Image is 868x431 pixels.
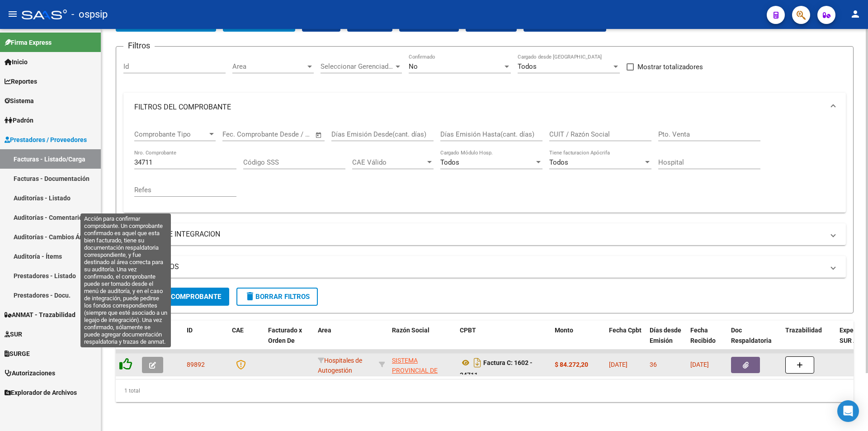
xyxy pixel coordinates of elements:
mat-icon: person [850,9,861,19]
datatable-header-cell: Area [314,321,375,360]
span: - ospsip [71,5,108,24]
span: CPBT [460,327,476,334]
span: 36 [650,361,657,368]
span: Buscar Comprobante [132,293,221,301]
span: Fecha Recibido [690,327,716,344]
span: Todos [518,62,537,71]
span: Padrón [5,115,33,125]
mat-icon: delete [245,291,255,302]
datatable-header-cell: CPBT [456,321,551,360]
datatable-header-cell: Trazabilidad [782,321,836,360]
input: Fecha fin [267,130,311,138]
datatable-header-cell: ID [183,321,228,360]
strong: $ 84.272,20 [555,361,588,368]
span: Reportes [5,76,37,86]
h3: Filtros [123,39,155,52]
datatable-header-cell: Facturado x Orden De [264,321,314,360]
datatable-header-cell: Doc Respaldatoria [727,321,782,360]
span: CAE Válido [352,158,425,166]
span: Monto [555,327,573,334]
mat-panel-title: MAS FILTROS [134,262,824,272]
span: Area [232,62,306,71]
span: Mostrar totalizadores [637,62,703,72]
button: Borrar Filtros [236,288,318,306]
span: ID [187,327,193,334]
div: FILTROS DEL COMPROBANTE [123,122,846,213]
strong: Factura C: 1602 - 34711 [460,359,533,379]
datatable-header-cell: CAE [228,321,264,360]
span: Doc Respaldatoria [731,327,772,344]
span: Facturado x Orden De [268,327,302,344]
span: 89892 [187,361,205,368]
span: Trazabilidad [785,327,822,334]
span: Prestadores / Proveedores [5,135,87,145]
span: Sistema [5,96,34,106]
datatable-header-cell: Razón Social [388,321,456,360]
span: Autorizaciones [5,368,55,378]
mat-expansion-panel-header: FILTROS DEL COMPROBANTE [123,93,846,122]
span: Días desde Emisión [650,327,681,344]
datatable-header-cell: Fecha Cpbt [605,321,646,360]
div: Open Intercom Messenger [837,400,859,422]
span: SUR [5,329,22,339]
input: Fecha inicio [222,130,259,138]
i: Descargar documento [472,355,483,370]
mat-icon: menu [7,9,18,19]
span: Seleccionar Gerenciador [321,62,394,71]
span: Fecha Cpbt [609,327,642,334]
span: SISTEMA PROVINCIAL DE SALUD [392,357,438,385]
span: Todos [549,158,568,166]
span: Explorador de Archivos [5,388,77,398]
span: [DATE] [690,361,709,368]
div: 1 total [116,379,854,402]
mat-panel-title: FILTROS DEL COMPROBANTE [134,102,824,112]
mat-expansion-panel-header: MAS FILTROS [123,256,846,278]
span: Todos [440,158,459,166]
span: Area [318,327,331,334]
div: 30691822849 [392,355,453,374]
button: Open calendar [314,130,324,140]
span: Razón Social [392,327,429,334]
datatable-header-cell: Monto [551,321,605,360]
datatable-header-cell: Fecha Recibido [687,321,727,360]
span: Inicio [5,57,28,67]
span: [DATE] [609,361,627,368]
span: CAE [232,327,244,334]
mat-panel-title: FILTROS DE INTEGRACION [134,229,824,239]
span: Hospitales de Autogestión [318,357,362,374]
span: Comprobante Tipo [134,130,208,138]
datatable-header-cell: Días desde Emisión [646,321,687,360]
span: No [409,62,418,71]
mat-expansion-panel-header: FILTROS DE INTEGRACION [123,223,846,245]
span: ANMAT - Trazabilidad [5,310,75,320]
span: Firma Express [5,38,52,47]
button: Buscar Comprobante [123,288,229,306]
mat-icon: search [132,291,142,302]
span: SURGE [5,349,30,359]
span: Borrar Filtros [245,293,310,301]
